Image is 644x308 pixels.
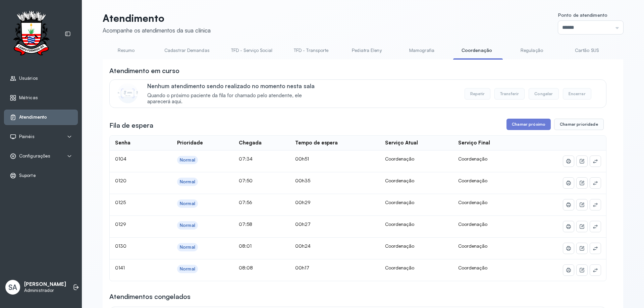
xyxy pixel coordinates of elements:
[115,156,126,162] span: 0104
[158,45,216,56] a: Cadastrar Demandas
[180,201,195,206] div: Normal
[385,221,448,227] div: Coordenação
[10,75,72,82] a: Usuários
[295,140,338,146] div: Tempo de espera
[385,199,448,205] div: Coordenação
[295,156,309,162] span: 00h51
[180,244,195,250] div: Normal
[398,45,445,56] a: Mamografia
[508,45,555,56] a: Regulação
[458,156,487,162] span: Coordenação
[109,121,153,130] h3: Fila de espera
[458,178,487,183] span: Coordenação
[385,178,448,184] div: Coordenação
[385,243,448,249] div: Coordenação
[287,45,335,56] a: TFD - Transporte
[239,265,253,270] span: 08:08
[295,199,311,205] span: 00h29
[147,93,325,105] span: Quando o próximo paciente da fila for chamado pelo atendente, ele aparecerá aqui.
[19,153,50,159] span: Configurações
[180,223,195,228] div: Normal
[103,12,211,24] p: Atendimento
[115,199,126,205] span: 0125
[295,265,309,270] span: 00h17
[115,243,126,249] span: 0130
[7,11,55,57] img: Logotipo do estabelecimento
[295,243,311,249] span: 00h24
[453,45,500,56] a: Coordenação
[180,179,195,185] div: Normal
[19,134,35,139] span: Painéis
[177,140,203,146] div: Prioridade
[385,140,418,146] div: Serviço Atual
[103,27,211,34] div: Acompanhe os atendimentos da sua clínica
[529,88,558,100] button: Congelar
[506,119,551,130] button: Chamar próximo
[10,95,72,101] a: Métricas
[239,156,253,162] span: 07:34
[103,45,150,56] a: Resumo
[24,288,66,293] p: Administrador
[24,281,66,288] p: [PERSON_NAME]
[115,178,126,183] span: 0120
[563,45,610,56] a: Cartão SUS
[115,140,130,146] div: Senha
[239,178,253,183] span: 07:50
[115,265,125,270] span: 0141
[295,221,311,227] span: 00h27
[239,243,252,249] span: 08:01
[180,157,195,163] div: Normal
[458,221,487,227] span: Coordenação
[465,88,490,100] button: Repetir
[558,12,607,18] span: Ponto de atendimento
[115,221,126,227] span: 0129
[385,156,448,162] div: Coordenação
[147,82,325,89] p: Nenhum atendimento sendo realizado no momento nesta sala
[458,199,487,205] span: Coordenação
[239,140,262,146] div: Chegada
[563,88,591,100] button: Encerrar
[554,119,604,130] button: Chamar prioridade
[109,66,179,75] h3: Atendimento em curso
[19,173,36,178] span: Suporte
[109,292,191,301] h3: Atendimentos congelados
[224,45,279,56] a: TFD - Serviço Social
[239,221,252,227] span: 07:58
[458,265,487,270] span: Coordenação
[19,114,47,120] span: Atendimento
[458,243,487,249] span: Coordenação
[494,88,525,100] button: Transferir
[118,83,138,103] img: Imagem de CalloutCard
[295,178,310,183] span: 00h35
[458,140,490,146] div: Serviço Final
[239,199,252,205] span: 07:56
[385,265,448,271] div: Coordenação
[19,75,38,81] span: Usuários
[180,266,195,272] div: Normal
[10,114,72,121] a: Atendimento
[19,95,38,101] span: Métricas
[343,45,390,56] a: Pediatra Eleny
